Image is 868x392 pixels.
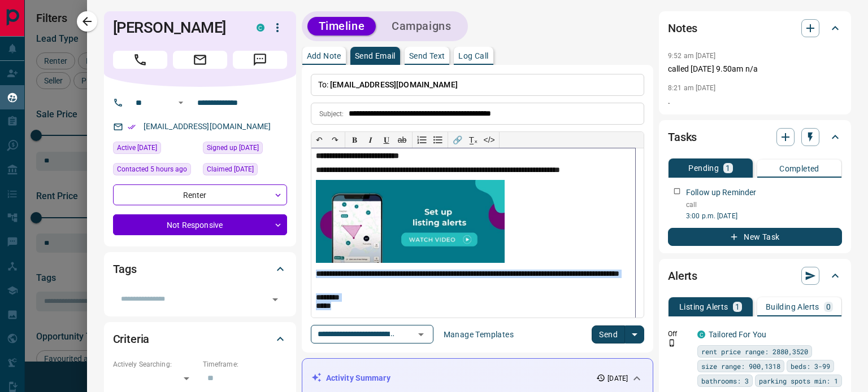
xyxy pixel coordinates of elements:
[668,95,842,107] p: .
[384,135,389,144] span: 𝐔
[311,132,327,148] button: ↶
[398,135,407,144] s: ab
[726,164,730,172] p: 1
[668,128,697,146] h2: Tasks
[113,163,197,179] div: Mon Aug 18 2025
[330,80,458,89] span: [EMAIL_ADDRESS][DOMAIN_NAME]
[668,339,676,347] svg: Push Notification Only
[607,373,628,384] p: [DATE]
[437,325,520,343] button: Manage Templates
[668,52,716,60] p: 9:52 am [DATE]
[735,303,740,311] p: 1
[173,51,227,69] span: Email
[117,164,187,175] span: Contacted 5 hours ago
[686,200,842,210] p: call
[203,359,287,369] p: Timeframe:
[207,142,259,153] span: Signed up [DATE]
[688,164,719,172] p: Pending
[679,303,728,311] p: Listing Alerts
[113,184,287,205] div: Renter
[355,52,396,60] p: Send Email
[409,52,445,60] p: Send Text
[307,52,341,60] p: Add Note
[668,15,842,42] div: Notes
[766,303,819,311] p: Building Alerts
[117,142,157,153] span: Active [DATE]
[481,132,497,148] button: </>
[257,24,264,32] div: condos.ca
[668,228,842,246] button: New Task
[430,132,446,148] button: Bullet list
[316,180,505,262] img: listing_alerts.jpg
[668,84,716,92] p: 8:21 am [DATE]
[113,330,150,348] h2: Criteria
[347,132,363,148] button: 𝐁
[113,359,197,369] p: Actively Searching:
[311,368,644,389] div: Activity Summary[DATE]
[668,329,691,339] p: Off
[592,325,644,343] div: split button
[174,96,188,109] button: Open
[327,132,343,148] button: ↷
[701,375,749,386] span: bathrooms: 3
[450,132,466,148] button: 🔗
[380,17,462,36] button: Campaigns
[128,123,136,131] svg: Email Verified
[363,132,379,148] button: 𝑰
[394,132,410,148] button: ab
[326,372,390,384] p: Activity Summary
[668,262,842,289] div: Alerts
[233,51,287,69] span: Message
[113,142,197,157] div: Sun Aug 17 2025
[113,260,137,278] h2: Tags
[113,325,287,353] div: Criteria
[668,19,697,37] h2: Notes
[113,256,287,283] div: Tags
[311,74,644,96] p: To:
[668,267,697,285] h2: Alerts
[686,187,756,199] p: Follow up Reminder
[203,142,287,157] div: Sun Aug 17 2025
[668,63,842,75] p: called [DATE] 9.50am n/a
[144,122,271,131] a: [EMAIL_ADDRESS][DOMAIN_NAME]
[592,325,625,343] button: Send
[113,51,167,69] span: Call
[267,292,283,307] button: Open
[701,360,780,372] span: size range: 900,1318
[791,360,830,372] span: beds: 3-99
[319,109,344,119] p: Subject:
[466,132,481,148] button: T̲ₓ
[686,211,842,221] p: 3:00 p.m. [DATE]
[414,132,430,148] button: Numbered list
[379,132,394,148] button: 𝐔
[203,163,287,179] div: Sun Aug 17 2025
[113,19,240,37] h1: [PERSON_NAME]
[207,164,254,175] span: Claimed [DATE]
[458,52,488,60] p: Log Call
[697,331,705,338] div: condos.ca
[779,165,819,173] p: Completed
[826,303,831,311] p: 0
[701,346,808,357] span: rent price range: 2880,3520
[413,327,429,342] button: Open
[113,214,287,235] div: Not Responsive
[709,330,766,339] a: Tailored For You
[668,124,842,151] div: Tasks
[759,375,838,386] span: parking spots min: 1
[307,17,376,36] button: Timeline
